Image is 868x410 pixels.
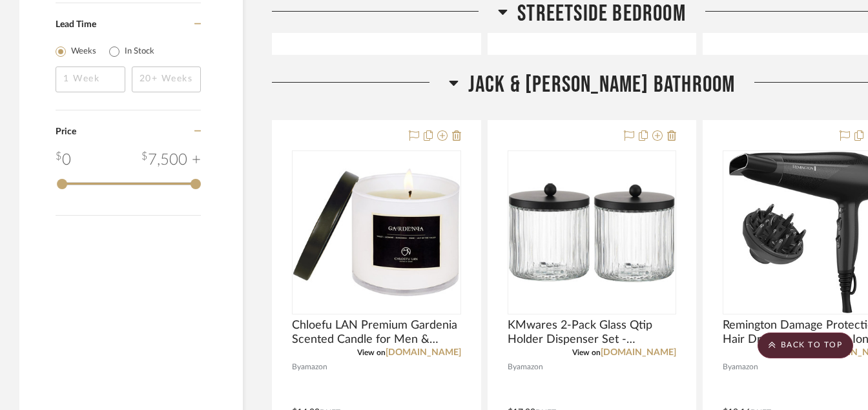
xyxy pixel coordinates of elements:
span: KMwares 2-Pack Glass Qtip Holder Dispenser Set - Bathroom Canister Storage Organizer for Cotton B... [508,318,677,347]
input: 20+ Weeks [132,67,201,92]
span: By [723,361,732,373]
span: View on [357,349,386,356]
span: amazon [517,361,543,373]
span: Chloefu LAN Premium Gardenia Scented Candle for Men & Women, Highly Scented, 7.1oz|45 Hour Long L... [292,318,461,347]
div: 0 [56,149,71,172]
span: Lead Time [56,20,96,29]
span: By [508,361,517,373]
span: View on [572,349,601,356]
span: Price [56,127,76,136]
a: [DOMAIN_NAME] [386,348,461,357]
span: amazon [301,361,327,373]
a: [DOMAIN_NAME] [601,348,676,357]
img: Chloefu LAN Premium Gardenia Scented Candle for Men & Women, Highly Scented, 7.1oz|45 Hour Long L... [293,169,460,296]
img: KMwares 2-Pack Glass Qtip Holder Dispenser Set - Bathroom Canister Storage Organizer for Cotton B... [509,183,676,282]
label: In Stock [125,45,154,58]
div: 7,500 + [141,149,201,172]
span: By [292,361,301,373]
scroll-to-top-button: BACK TO TOP [758,333,853,358]
span: Jack & [PERSON_NAME] Bathroom [468,71,736,99]
label: Weeks [71,45,96,58]
span: amazon [732,361,758,373]
input: 1 Week [56,67,125,92]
